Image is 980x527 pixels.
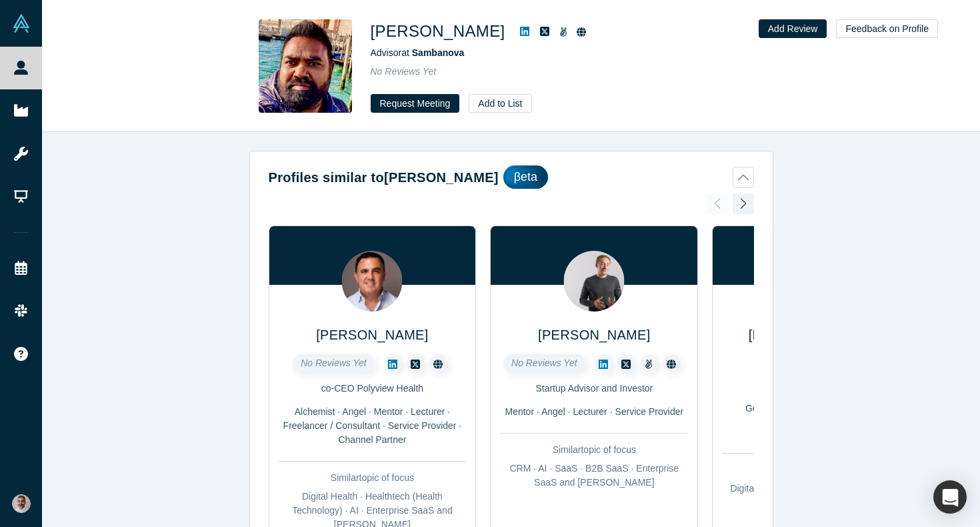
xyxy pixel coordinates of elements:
span: co-CEO Polyview Health [321,383,423,394]
img: Michael Wolfe's Profile Image [564,251,625,312]
span: No Reviews Yet [301,358,367,368]
div: Similar topic of focus [279,471,467,485]
button: Add Review [759,19,827,38]
a: Sambanova [412,47,465,58]
a: [PERSON_NAME] [538,328,650,342]
img: Dimitri Arges's Profile Image [342,251,403,312]
div: Similar topic of focus [722,463,910,477]
h2: Profiles similar to [PERSON_NAME] [269,167,499,187]
span: Startup Advisor and Investor [535,383,653,394]
a: [PERSON_NAME] ten [PERSON_NAME] [749,328,884,362]
div: Alchemist · Angel · Mentor · Lecturer · Freelancer / Consultant · Service Provider · Channel Partner [279,405,467,447]
div: Mentor · VC [722,425,910,439]
button: Profiles similar to[PERSON_NAME]βeta [269,165,754,189]
button: Request Meeting [371,94,460,113]
span: Digital Health · fintech · SaaS · Enterprise SaaS [730,483,902,508]
span: CRM · AI · SaaS · B2B SaaS · Enterprise SaaS and [PERSON_NAME] [509,463,679,488]
div: βeta [503,165,548,189]
a: [PERSON_NAME] [316,328,428,342]
div: Similar topic of focus [500,443,688,457]
span: General Partner- Red Bike Capital [745,403,887,414]
span: No Reviews Yet [371,66,437,77]
div: Mentor · Angel · Lecturer · Service Provider [500,405,688,419]
img: Alchemist Vault Logo [12,14,31,33]
h1: [PERSON_NAME] [371,19,505,43]
img: Venu Anuganti's Profile Image [259,19,352,113]
span: Advisor at [371,47,465,58]
button: Feedback on Profile [836,19,938,38]
span: No Reviews Yet [511,358,577,368]
img: Gotam Bhardwaj's Account [12,494,31,513]
button: Add to List [469,94,531,113]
